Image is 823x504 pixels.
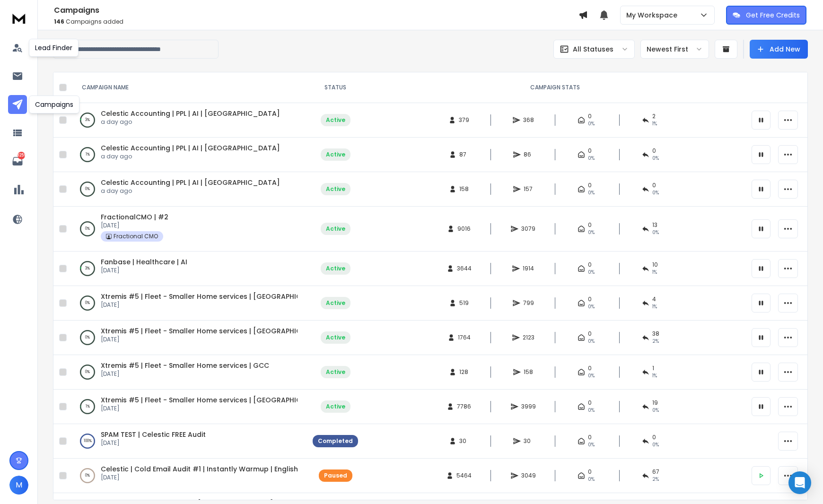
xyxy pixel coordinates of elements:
[326,403,345,410] div: Active
[588,155,595,162] span: 0%
[523,265,534,272] span: 1914
[588,330,592,338] span: 0
[114,233,158,240] p: Fractional CMO
[573,44,613,54] p: All Statuses
[457,265,472,272] span: 3644
[588,229,595,236] span: 0%
[85,115,90,125] p: 3 %
[588,468,592,476] span: 0
[652,269,657,276] span: 1 %
[54,18,578,26] p: Campaigns added
[85,471,90,480] p: 0 %
[9,476,28,495] button: M
[524,185,533,193] span: 157
[9,9,28,27] img: logo
[457,225,471,233] span: 9016
[70,355,307,390] td: 0%Xtremis #5 | Fleet - Smaller Home services | GCC[DATE]
[101,153,280,160] p: a day ago
[626,10,681,20] p: My Workspace
[85,333,90,342] p: 0 %
[70,207,307,252] td: 0%FractionalCMO | #2[DATE]Fractional CMO
[326,225,345,233] div: Active
[326,185,345,193] div: Active
[588,365,592,372] span: 0
[652,261,658,269] span: 10
[70,424,307,459] td: 100%SPAM TEST | Celestic FREE Audit[DATE]
[70,286,307,321] td: 0%Xtremis #5 | Fleet - Smaller Home services | [GEOGRAPHIC_DATA][DATE]
[70,138,307,172] td: 1%Celestic Accounting | PPL | AI | [GEOGRAPHIC_DATA]a day ago
[588,303,595,311] span: 0%
[588,182,592,189] span: 0
[18,152,25,159] p: 8259
[54,17,64,26] span: 146
[652,365,654,372] span: 1
[101,430,206,439] a: SPAM TEST | Celestic FREE Audit
[459,185,469,193] span: 158
[101,361,269,370] a: Xtremis #5 | Fleet - Smaller Home services | GCC
[640,40,709,59] button: Newest First
[29,39,79,57] div: Lead Finder
[652,476,659,483] span: 2 %
[588,407,595,414] span: 0%
[101,187,280,195] p: a day ago
[652,468,659,476] span: 67
[588,189,595,197] span: 0%
[523,334,534,341] span: 2123
[101,405,298,412] p: [DATE]
[318,437,353,445] div: Completed
[652,113,656,120] span: 2
[101,301,298,309] p: [DATE]
[70,172,307,207] td: 0%Celestic Accounting | PPL | AI | [GEOGRAPHIC_DATA]a day ago
[85,367,90,377] p: 0 %
[788,471,811,494] div: Open Intercom Messenger
[652,295,656,303] span: 4
[101,267,187,274] p: [DATE]
[652,182,656,189] span: 0
[588,113,592,120] span: 0
[521,472,536,479] span: 3049
[85,184,90,194] p: 0 %
[588,295,592,303] span: 0
[101,336,298,343] p: [DATE]
[307,72,364,103] th: STATUS
[8,152,27,171] a: 8259
[459,151,469,158] span: 87
[652,407,659,414] span: 0 %
[746,10,800,20] p: Get Free Credits
[588,372,595,380] span: 0%
[101,109,280,118] span: Celestic Accounting | PPL | AI | [GEOGRAPHIC_DATA]
[70,321,307,355] td: 0%Xtremis #5 | Fleet - Smaller Home services | [GEOGRAPHIC_DATA][DATE]
[326,299,345,307] div: Active
[652,338,659,345] span: 2 %
[326,151,345,158] div: Active
[459,299,469,307] span: 519
[652,229,659,236] span: 0 %
[101,474,298,481] p: [DATE]
[652,155,659,162] span: 0 %
[326,265,345,272] div: Active
[70,459,307,493] td: 0%Celestic | Cold Email Audit #1 | Instantly Warmup | English + [GEOGRAPHIC_DATA] + Gulf[DATE]
[524,368,533,376] span: 158
[101,212,168,222] a: FractionalCMO | #2
[524,437,533,445] span: 30
[458,334,471,341] span: 1764
[101,257,187,267] a: Fanbase | Healthcare | AI
[70,252,307,286] td: 3%Fanbase | Healthcare | AI[DATE]
[101,326,329,336] a: Xtremis #5 | Fleet - Smaller Home services | [GEOGRAPHIC_DATA]
[101,464,404,474] a: Celestic | Cold Email Audit #1 | Instantly Warmup | English + [GEOGRAPHIC_DATA] + Gulf
[588,269,595,276] span: 0%
[588,261,592,269] span: 0
[652,434,656,441] span: 0
[652,120,657,128] span: 1 %
[588,476,595,483] span: 0%
[101,370,269,378] p: [DATE]
[101,439,206,447] p: [DATE]
[101,395,329,405] a: Xtremis #5 | Fleet - Smaller Home services | [GEOGRAPHIC_DATA]
[101,143,280,153] span: Celestic Accounting | PPL | AI | [GEOGRAPHIC_DATA]
[652,372,657,380] span: 1 %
